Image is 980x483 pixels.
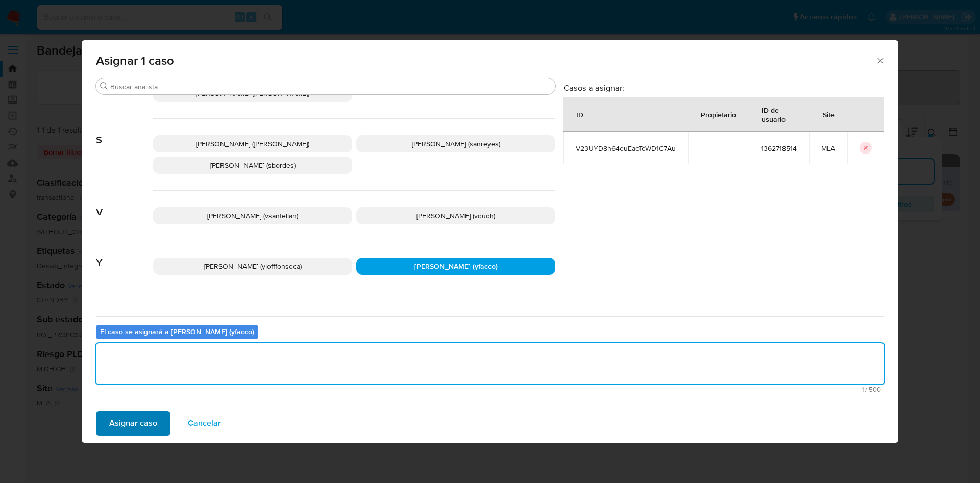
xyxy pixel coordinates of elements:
[175,411,234,436] button: Cancelar
[356,135,555,152] div: [PERSON_NAME] (sanreyes)
[356,258,555,275] div: [PERSON_NAME] (yfacco)
[96,191,153,218] span: V
[100,82,108,90] button: Buscar
[153,258,352,275] div: [PERSON_NAME] (ylofffonseca)
[414,261,498,271] span: [PERSON_NAME] (yfacco)
[689,102,748,126] div: Propietario
[416,211,495,221] span: [PERSON_NAME] (vduch)
[109,412,157,435] span: Asignar caso
[100,326,254,337] b: El caso se asignará a [PERSON_NAME] (yfacco)
[188,412,221,435] span: Cancelar
[761,144,797,153] span: 1362718514
[96,119,153,146] span: S
[99,386,881,393] span: Máximo 500 caracteres
[860,142,872,154] button: icon-button
[110,82,551,91] input: Buscar analista
[153,135,352,152] div: [PERSON_NAME] ([PERSON_NAME])
[749,97,808,131] div: ID de usuario
[96,241,153,269] span: Y
[153,157,352,174] div: [PERSON_NAME] (sbordes)
[207,211,298,221] span: [PERSON_NAME] (vsantellan)
[196,139,309,149] span: [PERSON_NAME] ([PERSON_NAME])
[356,207,555,224] div: [PERSON_NAME] (vduch)
[576,144,676,153] span: V23UYD8h64euEaoTcWD1C7Au
[412,139,500,149] span: [PERSON_NAME] (sanreyes)
[564,102,596,126] div: ID
[563,83,884,93] h3: Casos a asignar:
[821,144,835,153] span: MLA
[210,160,296,170] span: [PERSON_NAME] (sbordes)
[96,55,875,67] span: Asignar 1 caso
[204,261,302,271] span: [PERSON_NAME] (ylofffonseca)
[811,102,847,126] div: Site
[153,207,352,224] div: [PERSON_NAME] (vsantellan)
[875,56,885,65] button: Cerrar ventana
[96,411,170,436] button: Asignar caso
[82,40,898,443] div: assign-modal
